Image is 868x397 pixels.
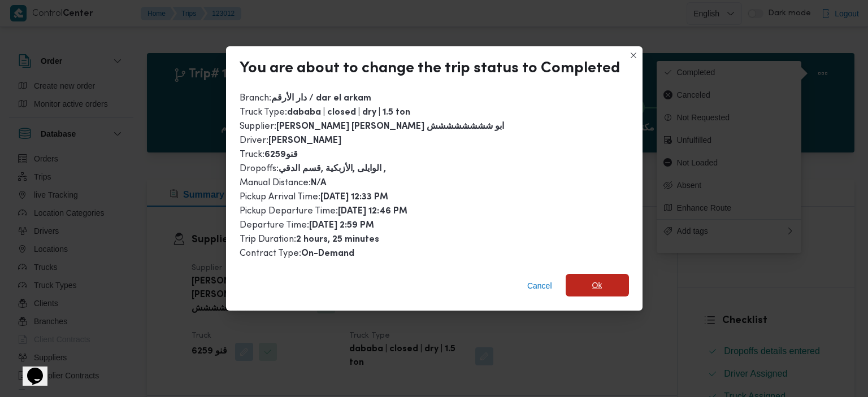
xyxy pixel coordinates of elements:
span: Pickup Arrival Time : [240,193,388,202]
b: الوايلى ,الأزبكية ,قسم الدقي , [279,165,386,173]
span: Branch : [240,94,371,103]
b: دار الأرقم / dar el arkam [271,94,371,103]
span: Departure Time : [240,221,374,230]
button: Closes this modal window [627,49,640,62]
b: On-Demand [301,250,354,258]
b: 2 hours, 25 minutes [296,235,379,244]
span: Pickup Departure Time : [240,207,407,216]
button: Cancel [523,274,557,297]
b: [DATE] 12:46 PM [338,207,407,216]
span: Manual Distance : [240,178,326,187]
span: Supplier : [240,122,504,131]
span: Dropoffs : [240,164,386,173]
b: [DATE] 12:33 PM [320,193,388,202]
iframe: chat widget [11,352,47,386]
div: You are about to change the trip status to Completed [240,60,620,78]
span: Ok [592,278,602,292]
b: N/A [311,179,326,187]
span: Truck : [240,150,298,159]
b: [PERSON_NAME] [268,137,341,145]
span: Trip Duration : [240,235,379,244]
b: [DATE] 2:59 PM [309,221,374,230]
span: Cancel [527,279,552,293]
span: Contract Type : [240,249,354,258]
b: [PERSON_NAME] [PERSON_NAME] ابو شششششششش [276,123,504,131]
span: Truck Type : [240,108,410,117]
span: Driver : [240,136,341,145]
b: قنو6259 [264,151,298,159]
button: Ok [566,274,629,296]
b: dababa | closed | dry | 1.5 ton [287,108,410,117]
